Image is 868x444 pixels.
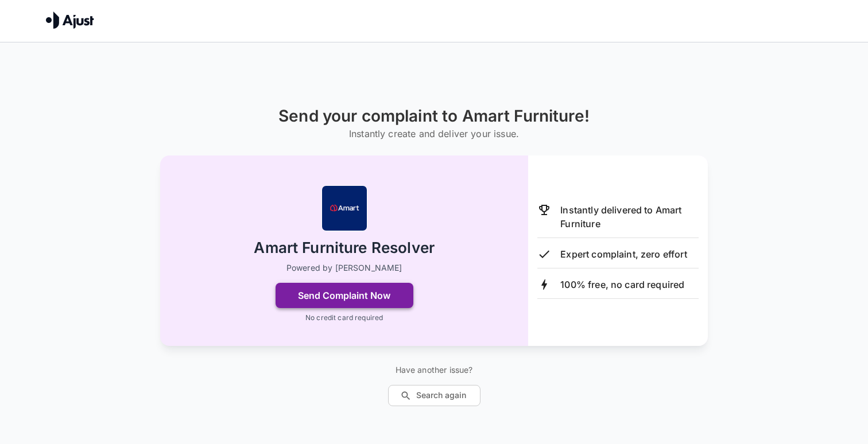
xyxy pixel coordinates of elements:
h6: Instantly create and deliver your issue. [278,126,590,142]
p: Instantly delivered to Amart Furniture [560,203,699,231]
button: Search again [388,385,480,406]
img: Ajust [46,11,94,29]
button: Send Complaint Now [276,283,413,308]
p: No credit card required [305,313,383,323]
img: Amart Furniture [321,185,367,231]
h1: Send your complaint to Amart Furniture! [278,107,590,126]
p: Have another issue? [388,364,480,376]
p: 100% free, no card required [560,278,684,291]
h2: Amart Furniture Resolver [254,238,435,258]
p: Expert complaint, zero effort [560,247,687,261]
p: Powered by [PERSON_NAME] [286,262,402,274]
